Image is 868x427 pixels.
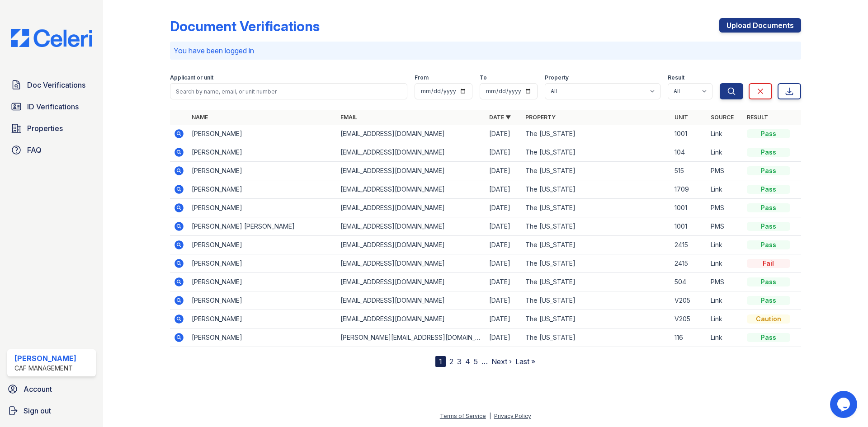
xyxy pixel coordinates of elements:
[522,217,670,236] td: The [US_STATE]
[494,413,531,419] a: Privacy Policy
[747,277,790,286] div: Pass
[188,199,337,217] td: [PERSON_NAME]
[671,328,707,347] td: 116
[545,74,569,81] label: Property
[747,314,790,324] div: Caution
[707,236,743,254] td: Link
[486,125,522,143] td: [DATE]
[27,80,85,90] span: Doc Verifications
[449,357,453,366] a: 2
[747,129,790,138] div: Pass
[188,273,337,291] td: [PERSON_NAME]
[747,296,790,305] div: Pass
[671,125,707,143] td: 1001
[486,217,522,236] td: [DATE]
[522,291,670,310] td: The [US_STATE]
[747,333,790,342] div: Pass
[7,119,96,137] a: Properties
[337,180,486,199] td: [EMAIL_ADDRESS][DOMAIN_NAME]
[515,357,535,366] a: Last »
[486,273,522,291] td: [DATE]
[747,114,768,121] a: Result
[522,254,670,273] td: The [US_STATE]
[27,123,63,134] span: Properties
[675,114,688,121] a: Unit
[747,222,790,231] div: Pass
[747,148,790,157] div: Pass
[486,310,522,328] td: [DATE]
[707,328,743,347] td: Link
[747,185,790,194] div: Pass
[707,162,743,180] td: PMS
[671,199,707,217] td: 1001
[188,328,337,347] td: [PERSON_NAME]
[522,180,670,199] td: The [US_STATE]
[337,291,486,310] td: [EMAIL_ADDRESS][DOMAIN_NAME]
[486,254,522,273] td: [DATE]
[522,310,670,328] td: The [US_STATE]
[415,74,429,81] label: From
[486,236,522,254] td: [DATE]
[337,328,486,347] td: [PERSON_NAME][EMAIL_ADDRESS][DOMAIN_NAME]
[747,166,790,175] div: Pass
[465,357,470,366] a: 4
[188,180,337,199] td: [PERSON_NAME]
[188,217,337,236] td: [PERSON_NAME] [PERSON_NAME]
[489,114,511,121] a: Date ▼
[486,328,522,347] td: [DATE]
[188,236,337,254] td: [PERSON_NAME]
[14,353,76,364] div: [PERSON_NAME]
[170,83,407,99] input: Search by name, email, or unit number
[671,254,707,273] td: 2415
[27,145,42,155] span: FAQ
[668,74,684,81] label: Result
[170,74,213,81] label: Applicant or unit
[671,273,707,291] td: 504
[671,180,707,199] td: 1709
[481,356,488,367] span: …
[4,29,99,47] img: CE_Logo_Blue-a8612792a0a2168367f1c8372b55b34899dd931a85d93a1a3d3e32e68fde9ad4.png
[14,364,76,373] div: CAF Management
[522,328,670,347] td: The [US_STATE]
[671,217,707,236] td: 1001
[719,18,801,33] a: Upload Documents
[671,143,707,162] td: 104
[491,357,512,366] a: Next ›
[440,413,486,419] a: Terms of Service
[525,114,556,121] a: Property
[24,405,51,416] span: Sign out
[747,259,790,268] div: Fail
[340,114,357,121] a: Email
[474,357,478,366] a: 5
[7,98,96,116] a: ID Verifications
[24,384,52,394] span: Account
[337,199,486,217] td: [EMAIL_ADDRESS][DOMAIN_NAME]
[27,101,79,112] span: ID Verifications
[188,162,337,180] td: [PERSON_NAME]
[4,402,99,420] a: Sign out
[522,162,670,180] td: The [US_STATE]
[7,141,96,159] a: FAQ
[522,273,670,291] td: The [US_STATE]
[188,254,337,273] td: [PERSON_NAME]
[830,391,859,418] iframe: chat widget
[522,236,670,254] td: The [US_STATE]
[711,114,734,121] a: Source
[486,199,522,217] td: [DATE]
[337,236,486,254] td: [EMAIL_ADDRESS][DOMAIN_NAME]
[522,125,670,143] td: The [US_STATE]
[707,273,743,291] td: PMS
[4,380,99,398] a: Account
[707,291,743,310] td: Link
[486,180,522,199] td: [DATE]
[486,143,522,162] td: [DATE]
[489,413,491,419] div: |
[7,76,96,94] a: Doc Verifications
[435,356,446,367] div: 1
[457,357,462,366] a: 3
[188,291,337,310] td: [PERSON_NAME]
[671,291,707,310] td: V205
[707,199,743,217] td: PMS
[337,217,486,236] td: [EMAIL_ADDRESS][DOMAIN_NAME]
